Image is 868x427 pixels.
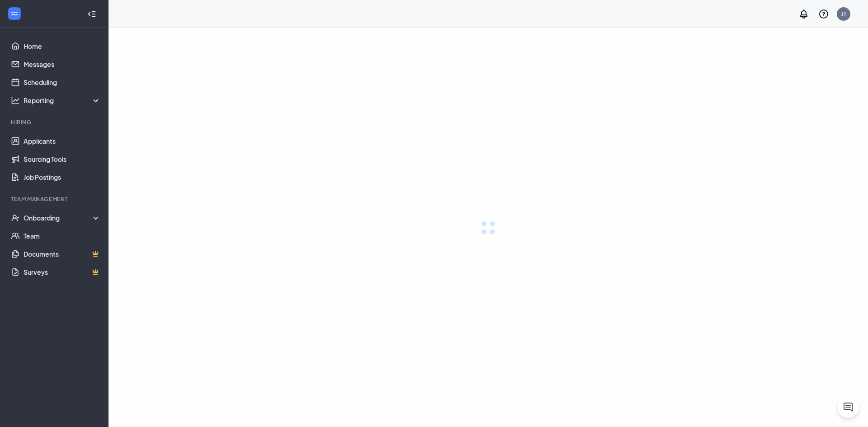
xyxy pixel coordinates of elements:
[24,132,101,150] a: Applicants
[11,213,20,222] svg: UserCheck
[841,10,846,18] div: JT
[798,9,809,19] svg: Notifications
[24,227,101,245] a: Team
[843,402,854,413] svg: ChatActive
[837,396,859,418] button: ChatActive
[24,37,101,55] a: Home
[24,263,101,281] a: SurveysCrown
[24,55,101,73] a: Messages
[24,73,101,91] a: Scheduling
[10,9,19,18] svg: WorkstreamLogo
[24,213,101,222] div: Onboarding
[87,9,96,19] svg: Collapse
[11,195,99,203] div: Team Management
[818,9,829,19] svg: QuestionInfo
[24,168,101,186] a: Job Postings
[24,245,101,263] a: DocumentsCrown
[11,118,99,126] div: Hiring
[24,150,101,168] a: Sourcing Tools
[11,96,20,105] svg: Analysis
[24,96,101,105] div: Reporting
